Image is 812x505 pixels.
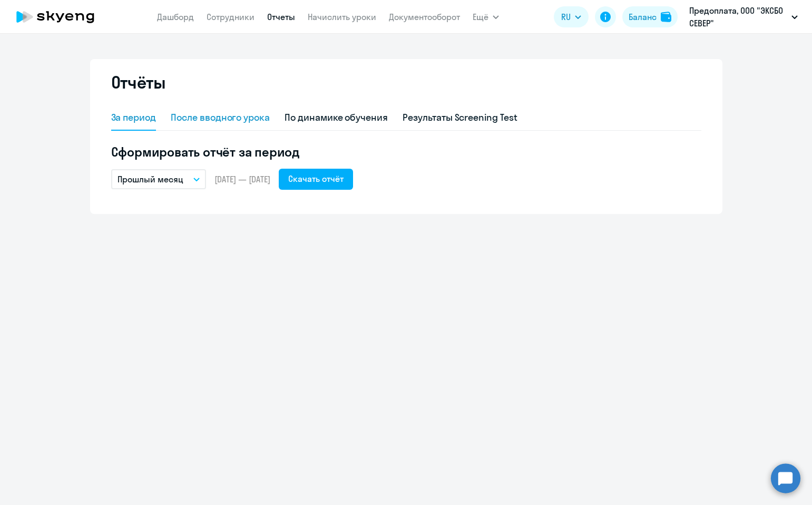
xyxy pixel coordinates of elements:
[118,173,183,186] p: Прошлый месяц
[629,11,657,23] div: Баланс
[308,12,376,22] a: Начислить уроки
[661,12,671,22] img: balance
[473,11,488,23] span: Ещё
[111,111,156,124] div: За период
[214,173,270,185] span: [DATE] — [DATE]
[157,12,194,22] a: Дашборд
[285,111,388,124] div: По динамике обучения
[111,143,701,160] h5: Сформировать отчёт за период
[561,11,571,23] span: RU
[689,4,787,30] p: Предоплата, ООО "ЭКСБО СЕВЕР"
[389,12,460,22] a: Документооборот
[171,111,270,124] div: После вводного урока
[207,12,255,22] a: Сотрудники
[403,111,517,124] div: Результаты Screening Test
[267,12,295,22] a: Отчеты
[554,6,589,27] button: RU
[684,4,803,30] button: Предоплата, ООО "ЭКСБО СЕВЕР"
[111,72,166,93] h2: Отчёты
[288,172,344,185] div: Скачать отчёт
[622,6,678,27] button: Балансbalance
[111,169,206,189] button: Прошлый месяц
[473,6,499,27] button: Ещё
[279,169,353,190] button: Скачать отчёт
